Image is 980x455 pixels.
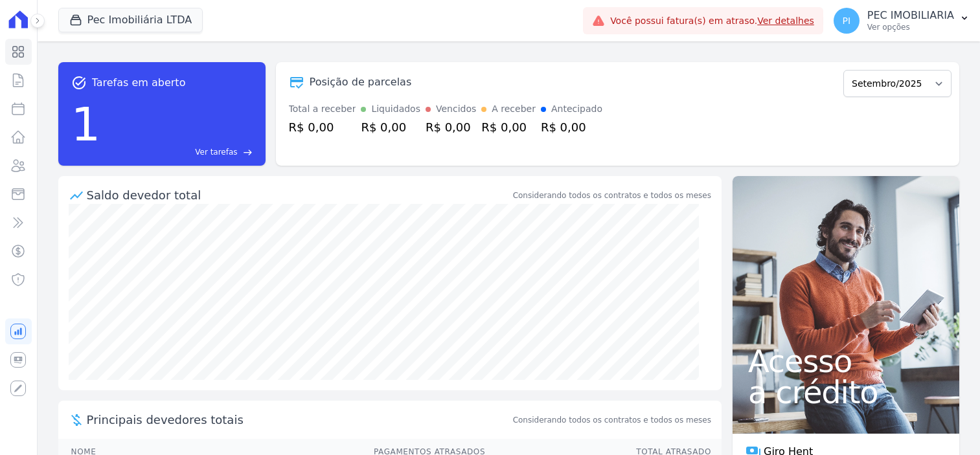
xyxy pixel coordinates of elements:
[310,74,412,90] div: Posição de parcelas
[492,102,536,116] div: A receber
[867,22,954,32] p: Ver opções
[867,9,954,22] p: PEC IMOBILIARIA
[757,16,814,26] a: Ver detalhes
[748,346,944,377] span: Acesso
[106,146,252,158] a: Ver tarefas east
[551,102,602,116] div: Antecipado
[58,8,203,32] button: Pec Imobiliária LTDA
[823,3,980,39] button: PI PEC IMOBILIARIA Ver opções
[481,118,536,136] div: R$ 0,00
[92,75,186,91] span: Tarefas em aberto
[843,16,851,25] span: PI
[541,118,602,136] div: R$ 0,00
[195,146,237,158] span: Ver tarefas
[87,411,510,428] span: Principais devedores totais
[71,91,101,158] div: 1
[87,186,510,204] div: Saldo devedor total
[436,102,476,116] div: Vencidos
[289,118,356,136] div: R$ 0,00
[748,377,944,408] span: a crédito
[513,414,711,426] span: Considerando todos os contratos e todos os meses
[71,75,87,91] span: task_alt
[361,118,420,136] div: R$ 0,00
[513,190,711,201] div: Considerando todos os contratos e todos os meses
[371,102,420,116] div: Liquidados
[426,118,476,136] div: R$ 0,00
[610,14,814,28] span: Você possui fatura(s) em atraso.
[243,148,253,157] span: east
[289,102,356,116] div: Total a receber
